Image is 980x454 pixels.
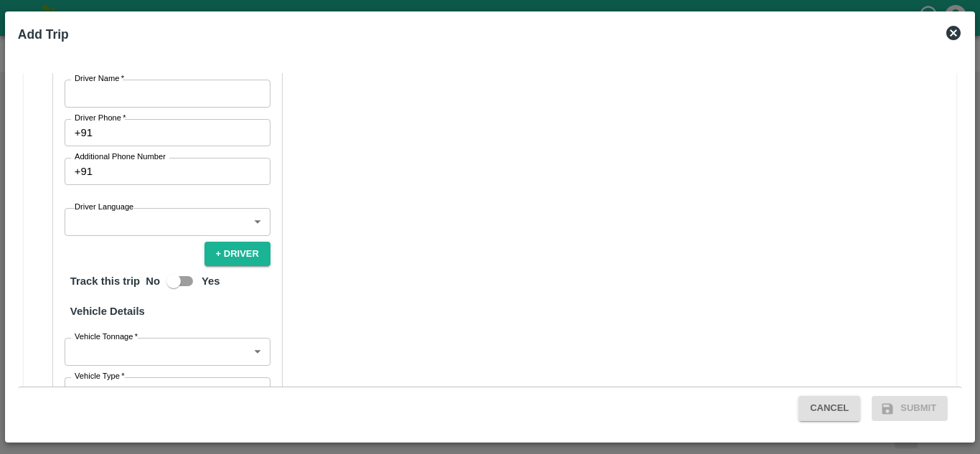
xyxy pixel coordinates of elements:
strong: Vehicle Details [70,306,145,317]
label: Vehicle Type [75,371,125,382]
label: Vehicle Tonnage [75,331,138,343]
p: Normal [75,383,109,399]
h6: Track this trip [65,266,146,296]
label: Additional Phone Number [75,151,166,163]
p: +91 [75,164,93,179]
button: + Driver [204,242,270,267]
label: Driver Phone [75,113,126,124]
label: Driver Name [75,73,124,85]
button: Cancel [798,396,860,421]
b: Yes [202,275,220,287]
p: +91 [75,125,93,141]
b: Add Trip [18,27,69,42]
label: Driver Language [75,202,133,213]
p: No [146,273,160,289]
